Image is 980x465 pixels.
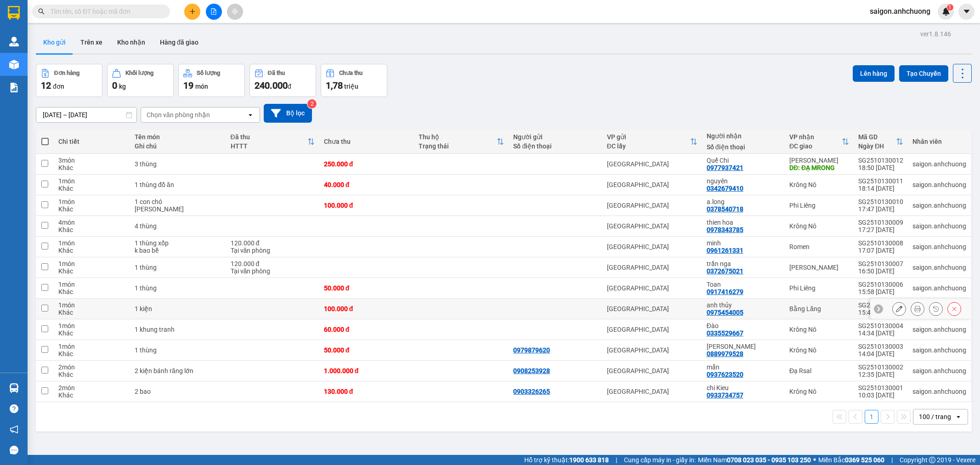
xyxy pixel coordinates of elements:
span: aim [232,8,238,15]
span: 19 [183,80,193,91]
div: Quế Chi [707,157,780,164]
div: 14:04 [DATE] [858,350,903,357]
span: Miền Nam [698,455,811,465]
div: saigon.anhchuong [912,202,966,209]
div: thien hoa [707,219,780,226]
svg: open [955,413,962,420]
button: Kho gửi [36,31,73,53]
div: Số điện thoại [513,142,597,150]
div: 0917416279 [707,288,743,295]
div: saigon.anhchuong [912,367,966,374]
div: [PERSON_NAME] [789,157,849,164]
div: Krông Nô [789,326,849,333]
button: Hàng đã giao [153,31,206,53]
th: Toggle SortBy [414,130,509,154]
div: ĐC lấy [607,142,690,150]
div: 120.000 đ [231,260,315,267]
div: 0961261331 [707,247,743,254]
span: Cung cấp máy in - giấy in: [624,455,696,465]
div: [GEOGRAPHIC_DATA] [607,243,697,250]
div: DĐ: ĐẠ MRONG [789,164,849,171]
div: 1 thùng đồ ăn [135,181,221,188]
div: Khác [58,288,125,295]
span: caret-down [963,7,971,16]
button: Trên xe [73,31,110,53]
div: 0378540718 [707,205,743,213]
div: 15:58 [DATE] [858,288,903,295]
div: 50.000 đ [324,284,409,292]
div: 0937623520 [707,371,743,378]
div: [PERSON_NAME] [789,264,849,271]
div: 17:27 [DATE] [858,226,903,233]
div: Phi Liêng [789,202,849,209]
div: Người gửi [513,133,597,141]
div: 18:50 [DATE] [858,164,903,171]
div: 0978343785 [707,226,743,233]
div: Khác [58,329,125,337]
div: a.long [707,198,780,205]
div: Khác [58,267,125,275]
div: 1 món [58,239,125,247]
span: đơn [53,83,64,90]
div: ĐC giao [789,142,842,150]
div: 0977937421 [707,164,743,171]
div: chi Kieu [707,384,780,391]
div: SG2510130003 [858,343,903,350]
div: 1.000.000 đ [324,367,409,374]
div: 0889979528 [707,350,743,357]
span: Miền Bắc [818,455,884,465]
img: warehouse-icon [9,383,19,393]
span: ⚪️ [813,458,816,462]
img: icon-new-feature [942,7,950,16]
button: Lên hàng [853,65,895,82]
div: minh [707,239,780,247]
img: logo-vxr [8,6,20,20]
img: warehouse-icon [9,37,19,46]
div: Krông Nô [789,388,849,395]
button: Khối lượng0kg [107,64,174,97]
div: saigon.anhchuong [912,388,966,395]
div: Khác [58,164,125,171]
button: Kho nhận [110,31,153,53]
div: Khối lượng [125,70,153,76]
svg: open [247,111,254,119]
div: Khác [58,247,125,254]
div: Khác [58,371,125,378]
div: saigon.anhchuong [912,264,966,271]
div: 250.000 đ [324,160,409,168]
div: Tại văn phòng [231,247,315,254]
div: Toan [707,281,780,288]
sup: 1 [947,4,953,11]
div: Chưa thu [339,70,363,76]
div: Ghi chú [135,142,221,150]
div: Tên món [135,133,221,141]
span: triệu [344,83,358,90]
span: copyright [929,457,935,463]
div: 1 kiện [135,305,221,312]
div: SG2510130011 [858,177,903,185]
div: 1 món [58,301,125,309]
span: saigon.anhchuong [862,6,938,17]
button: Số lượng19món [178,64,245,97]
div: VP gửi [607,133,690,141]
div: 1 khung tranh [135,326,221,333]
span: message [10,446,18,454]
div: 0372675021 [707,267,743,275]
div: Số điện thoại [707,143,780,151]
div: saigon.anhchuong [912,326,966,333]
span: question-circle [10,404,18,413]
span: file-add [210,8,217,15]
div: 0335529667 [707,329,743,337]
div: Khác [58,185,125,192]
div: Đạ Rsal [789,367,849,374]
div: [GEOGRAPHIC_DATA] [607,181,697,188]
div: 17:47 [DATE] [858,205,903,213]
button: Tạo Chuyến [899,65,948,82]
input: Select a date range. [36,108,136,122]
th: Toggle SortBy [226,130,319,154]
div: 1 con chó [135,198,221,205]
div: [GEOGRAPHIC_DATA] [607,305,697,312]
div: Mã GD [858,133,896,141]
span: | [616,455,617,465]
div: Nhân viên [912,138,966,145]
